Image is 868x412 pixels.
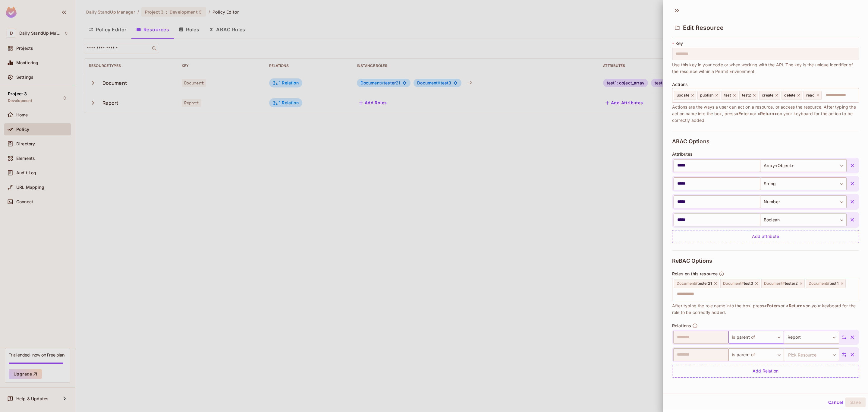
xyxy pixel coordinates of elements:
span: Actions are the ways a user can act on a resource, or access the resource. After typing the actio... [672,104,859,124]
div: Add Relation [672,365,859,378]
span: of [750,350,755,360]
span: is [732,350,736,360]
span: test4 [809,281,839,286]
span: Document # [677,281,697,286]
span: delete [784,93,795,98]
div: Document#tester2 [761,279,805,288]
span: <Return> [757,111,777,116]
span: ABAC Options [672,138,709,144]
div: Document#tester21 [674,279,719,288]
div: Number [760,195,847,208]
div: Report [784,331,839,344]
span: Actions [672,82,688,87]
span: Relations [672,323,691,328]
span: test2 [742,93,751,98]
span: tester2 [764,281,798,286]
span: Edit Resource [683,24,724,31]
span: <Return> [786,303,805,308]
span: Roles on this resource [672,271,718,276]
span: is [732,332,736,342]
button: Cancel [826,398,845,407]
div: Document#test3 [720,279,760,288]
span: <Enter> [736,111,752,116]
div: Document#test4 [806,279,846,288]
div: Boolean [760,214,847,226]
span: tester21 [677,281,712,286]
button: Save [845,398,866,407]
span: create [762,93,773,98]
span: test [724,93,731,98]
span: Document # [723,281,744,286]
div: update [674,91,696,100]
div: create [759,91,780,100]
span: <Enter> [764,303,781,308]
span: ReBAC Options [672,258,712,264]
div: delete [782,91,802,100]
div: read [804,91,822,100]
div: Array<Object> [760,159,847,172]
span: After typing the role name into the box, press or on your keyboard for the role to be correctly a... [672,303,859,316]
div: Add attribute [672,230,859,243]
span: test3 [723,281,753,286]
span: of [750,332,755,342]
div: test [722,91,738,100]
div: publish [697,91,720,100]
span: Key [675,41,683,46]
div: parent [728,331,784,344]
span: read [806,93,815,98]
span: publish [700,93,713,98]
div: test2 [739,91,758,100]
span: Document # [764,281,785,286]
span: update [677,93,689,98]
span: Use this key in your code or when working with the API. The key is the unique identifier of the r... [672,62,859,75]
div: parent [728,348,784,361]
div: String [760,177,847,190]
span: Document # [809,281,829,286]
span: Attributes [672,152,693,157]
